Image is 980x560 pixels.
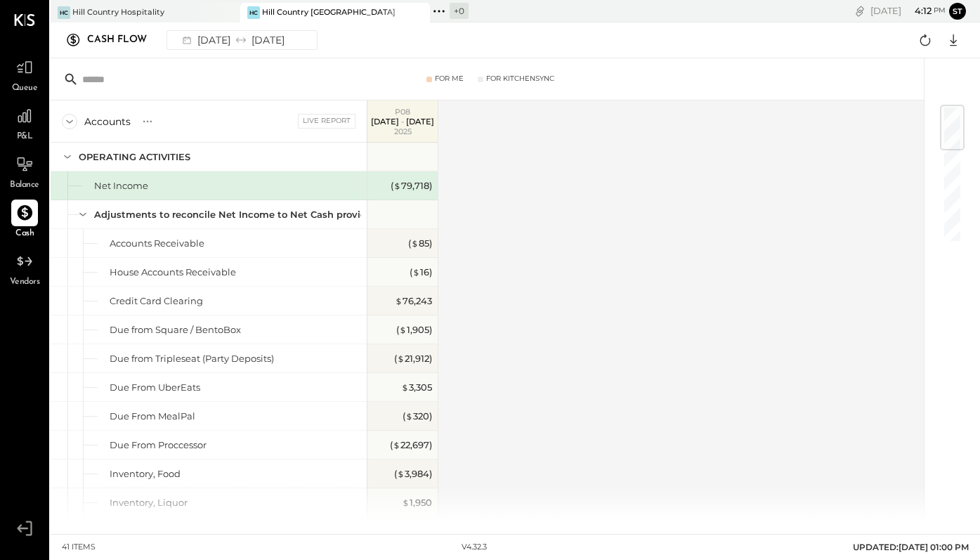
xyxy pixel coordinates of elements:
[262,7,396,18] div: Hill Country [GEOGRAPHIC_DATA]
[10,276,40,289] span: Vendors
[486,74,554,84] div: For KitchenSync
[405,410,413,422] span: $
[110,266,236,279] div: House Accounts Receivable
[395,107,410,117] span: P08
[395,295,403,306] span: $
[870,4,946,18] div: [DATE]
[394,467,432,481] div: ( 3,984 )
[397,468,405,479] span: $
[394,352,432,365] div: ( 21,912 )
[110,237,204,250] div: Accounts Receivable
[401,117,404,126] span: -
[110,294,203,308] div: Credit Card Clearing
[174,31,290,49] div: [DATE] [DATE]
[87,29,161,51] div: Cash Flow
[1,248,48,289] a: Vendors
[110,496,188,509] div: Inventory, Liquor
[247,6,260,19] div: HC
[110,438,207,452] div: Due From Proccessor
[853,4,867,18] div: copy link
[371,117,434,126] p: [DATE] [DATE]
[110,352,274,365] div: Due from Tripleseat (Party Deposits)
[401,382,409,393] span: $
[1,103,48,143] a: P&L
[949,3,966,20] button: st
[395,294,432,308] div: 76,243
[110,467,181,481] div: Inventory, Food
[462,542,487,553] div: v 4.32.3
[62,542,96,553] div: 41 items
[402,497,410,508] span: $
[1,200,48,240] a: Cash
[166,30,318,50] button: [DATE][DATE]
[410,266,432,279] div: ( 16 )
[15,228,34,240] span: Cash
[17,131,33,143] span: P&L
[12,82,38,95] span: Queue
[94,179,148,193] div: Net Income
[396,323,432,337] div: ( 1,905 )
[1,54,48,95] a: Queue
[110,381,200,394] div: Due From UberEats
[10,179,39,192] span: Balance
[853,542,969,552] span: UPDATED: [DATE] 01:00 PM
[110,323,241,337] div: Due from Square / BentoBox
[408,237,432,250] div: ( 85 )
[903,4,932,18] span: 4 : 12
[399,324,407,335] span: $
[435,74,464,84] div: For Me
[1,151,48,192] a: Balance
[450,3,469,19] div: + 0
[934,6,946,15] span: pm
[58,6,70,19] div: HC
[393,439,400,450] span: $
[402,496,432,509] div: 1,950
[110,410,195,423] div: Due From MealPal
[394,126,412,136] span: 2025
[298,114,355,128] div: Live Report
[393,180,401,191] span: $
[411,237,419,249] span: $
[397,353,405,364] span: $
[94,208,448,221] div: Adjustments to reconcile Net Income to Net Cash provided by operations:
[390,438,432,452] div: ( 22,697 )
[401,381,432,394] div: 3,305
[84,115,131,129] div: Accounts
[79,150,190,164] div: OPERATING ACTIVITIES
[72,7,164,18] div: Hill Country Hospitality
[391,179,432,193] div: ( 79,718 )
[403,410,432,423] div: ( 320 )
[412,266,420,278] span: $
